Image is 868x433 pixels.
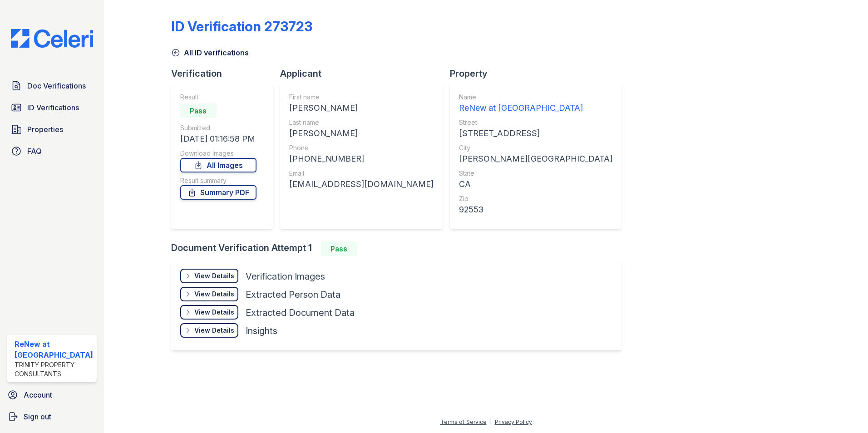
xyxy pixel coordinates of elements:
[289,178,434,191] div: [EMAIL_ADDRESS][DOMAIN_NAME]
[459,93,612,102] div: Name
[194,271,234,280] div: View Details
[246,306,355,319] div: Extracted Document Data
[450,67,629,80] div: Property
[289,169,434,178] div: Email
[7,77,97,95] a: Doc Verifications
[194,308,234,317] div: View Details
[246,325,277,337] div: Insights
[289,93,434,102] div: First name
[180,185,256,200] a: Summary PDF
[459,178,612,191] div: CA
[289,118,434,127] div: Last name
[459,118,612,127] div: Street
[171,241,629,256] div: Document Verification Attempt 1
[459,93,612,114] a: Name ReNew at [GEOGRAPHIC_DATA]
[171,67,280,80] div: Verification
[180,176,256,185] div: Result summary
[27,146,42,157] span: FAQ
[180,149,256,158] div: Download Images
[289,102,434,114] div: [PERSON_NAME]
[27,80,86,91] span: Doc Verifications
[246,270,325,283] div: Verification Images
[7,120,97,138] a: Properties
[246,288,340,301] div: Extracted Person Data
[289,153,434,165] div: [PHONE_NUMBER]
[15,360,93,379] div: Trinity Property Consultants
[440,418,487,425] a: Terms of Service
[180,123,256,133] div: Submitted
[495,418,532,425] a: Privacy Policy
[459,102,612,114] div: ReNew at [GEOGRAPHIC_DATA]
[24,411,51,422] span: Sign out
[459,169,612,178] div: State
[171,47,249,58] a: All ID verifications
[289,143,434,153] div: Phone
[180,93,256,102] div: Result
[459,127,612,140] div: [STREET_ADDRESS]
[4,386,100,404] a: Account
[321,241,357,256] div: Pass
[280,67,450,80] div: Applicant
[180,103,217,118] div: Pass
[180,158,256,172] a: All Images
[490,418,492,425] div: |
[15,339,93,360] div: ReNew at [GEOGRAPHIC_DATA]
[194,290,234,299] div: View Details
[459,203,612,216] div: 92553
[459,194,612,203] div: Zip
[171,18,312,34] div: ID Verification 273723
[459,143,612,153] div: City
[459,153,612,165] div: [PERSON_NAME][GEOGRAPHIC_DATA]
[180,133,256,145] div: [DATE] 01:16:58 PM
[4,408,100,426] a: Sign out
[194,326,234,335] div: View Details
[27,102,79,113] span: ID Verifications
[27,124,63,135] span: Properties
[7,98,97,117] a: ID Verifications
[7,142,97,160] a: FAQ
[4,29,100,48] img: CE_Logo_Blue-a8612792a0a2168367f1c8372b55b34899dd931a85d93a1a3d3e32e68fde9ad4.png
[289,127,434,140] div: [PERSON_NAME]
[24,389,52,400] span: Account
